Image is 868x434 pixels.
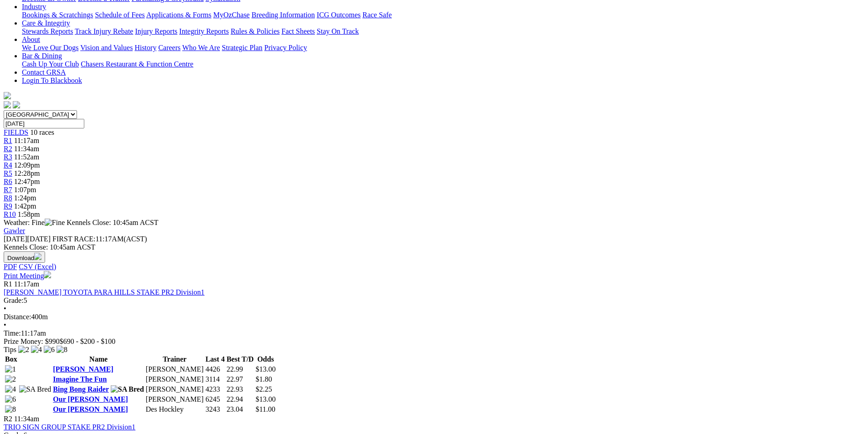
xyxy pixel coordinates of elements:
td: 22.97 [226,375,254,384]
span: Time: [4,329,21,337]
a: Bing Bong Raider [53,385,108,393]
span: Grade: [4,296,24,304]
span: R7 [4,186,12,194]
img: download.svg [34,253,41,260]
div: 11:17am [4,329,864,337]
button: Download [4,251,45,263]
a: Cash Up Your Club [22,60,79,68]
img: 1 [5,365,16,373]
img: SA Bred [111,385,144,393]
a: Gawler [4,227,25,235]
a: Injury Reports [135,27,177,35]
td: 4233 [205,385,225,394]
a: R10 [4,210,16,218]
span: R3 [4,153,12,161]
a: R6 [4,178,12,185]
div: Care & Integrity [22,27,864,36]
a: Privacy Policy [264,44,307,51]
a: R1 [4,137,12,144]
a: Contact GRSA [22,68,66,76]
span: 12:28pm [14,169,40,177]
div: Prize Money: $990 [4,337,864,346]
a: Industry [22,3,46,10]
span: 1:24pm [14,194,36,202]
span: [DATE] [4,235,27,243]
span: Box [5,355,17,363]
img: 4 [5,385,16,393]
a: Imagine The Fun [53,375,107,383]
span: • [4,305,6,312]
img: 2 [5,375,16,383]
span: $1.80 [256,375,272,383]
img: 8 [5,405,16,414]
a: ICG Outcomes [317,11,360,19]
img: 6 [5,395,16,403]
a: About [22,36,40,43]
a: Vision and Values [80,44,133,51]
a: TRIO SIGN GROUP STAKE PR2 Division1 [4,423,135,431]
span: Distance: [4,313,31,321]
th: Best T/D [226,355,254,364]
span: 11:17AM(ACST) [52,235,147,243]
img: Fine [45,219,65,227]
span: R9 [4,202,12,210]
div: Industry [22,11,864,19]
span: • [4,321,6,329]
a: Integrity Reports [179,27,229,35]
a: MyOzChase [213,11,250,19]
a: R2 [4,145,12,153]
a: Fact Sheets [282,27,315,35]
td: 22.93 [226,385,254,394]
span: [DATE] [4,235,51,243]
span: 11:17am [14,137,39,144]
span: R5 [4,169,12,177]
th: Trainer [145,355,204,364]
a: Applications & Forms [146,11,211,19]
img: facebook.svg [4,101,11,108]
span: Weather: Fine [4,219,67,226]
td: [PERSON_NAME] [145,395,204,404]
a: Race Safe [362,11,391,19]
span: R4 [4,161,12,169]
span: 11:34am [14,145,39,153]
span: $13.00 [256,365,276,373]
span: R2 [4,415,12,423]
a: [PERSON_NAME] [53,365,113,373]
th: Last 4 [205,355,225,364]
img: SA Bred [19,385,51,393]
div: Kennels Close: 10:45am ACST [4,243,864,251]
img: 8 [56,346,67,354]
a: Care & Integrity [22,19,70,27]
span: 10 races [30,128,54,136]
a: We Love Our Dogs [22,44,78,51]
span: $2.25 [256,385,272,393]
span: FIRST RACE: [52,235,95,243]
img: 4 [31,346,42,354]
a: PDF [4,263,17,271]
td: [PERSON_NAME] [145,385,204,394]
a: Who We Are [182,44,220,51]
img: logo-grsa-white.png [4,92,11,99]
div: Download [4,263,864,271]
span: R1 [4,280,12,288]
span: 1:58pm [18,210,40,218]
th: Name [52,355,144,364]
a: Our [PERSON_NAME] [53,395,128,403]
a: Stay On Track [317,27,359,35]
img: printer.svg [44,271,51,278]
a: FIELDS [4,128,28,136]
span: $13.00 [256,395,276,403]
a: Rules & Policies [231,27,280,35]
span: $11.00 [256,405,275,413]
td: 23.04 [226,405,254,414]
span: 12:47pm [14,178,40,185]
a: Careers [158,44,180,51]
td: 3243 [205,405,225,414]
td: 22.99 [226,365,254,374]
a: History [134,44,156,51]
th: Odds [255,355,276,364]
td: [PERSON_NAME] [145,375,204,384]
td: 22.94 [226,395,254,404]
